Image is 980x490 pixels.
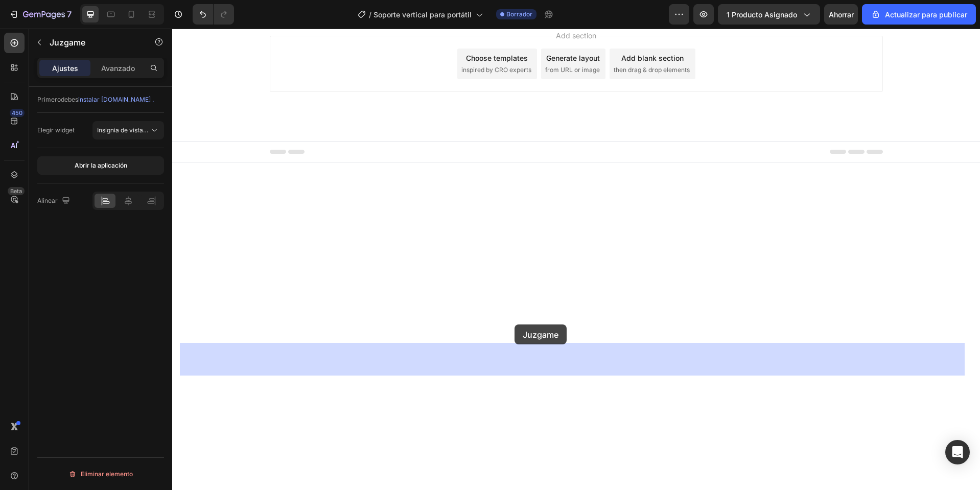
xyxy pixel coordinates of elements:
[92,121,164,139] button: Insignia de vista previa (Estrellas)
[718,4,820,25] button: 1 producto asignado
[824,4,858,25] button: Ahorrar
[37,126,75,134] font: Elegir widget
[37,197,58,204] font: Alinear
[67,9,72,19] font: 7
[193,4,234,25] div: Deshacer/Rehacer
[81,470,133,478] font: Eliminar elemento
[10,188,22,195] font: Beta
[4,4,76,25] button: 7
[945,440,970,464] div: Abrir Intercom Messenger
[829,10,854,19] font: Ahorrar
[97,126,193,134] font: Insignia de vista previa (Estrellas)
[37,466,164,482] button: Eliminar elemento
[50,37,85,48] font: Juzgame
[61,96,78,103] font: debes
[52,64,78,73] font: Ajustes
[885,10,967,19] font: Actualizar para publicar
[78,96,154,103] font: instalar [DOMAIN_NAME] .
[50,36,136,49] p: Juzgame
[37,156,164,175] button: Abrir la aplicación
[101,64,135,73] font: Avanzado
[12,109,22,116] font: 450
[369,10,371,19] font: /
[75,161,127,169] font: Abrir la aplicación
[727,10,797,19] font: 1 producto asignado
[172,29,980,490] iframe: Área de diseño
[506,10,532,18] font: Borrador
[37,96,61,103] font: Primero
[374,10,472,19] font: Soporte vertical para portátil
[862,4,976,25] button: Actualizar para publicar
